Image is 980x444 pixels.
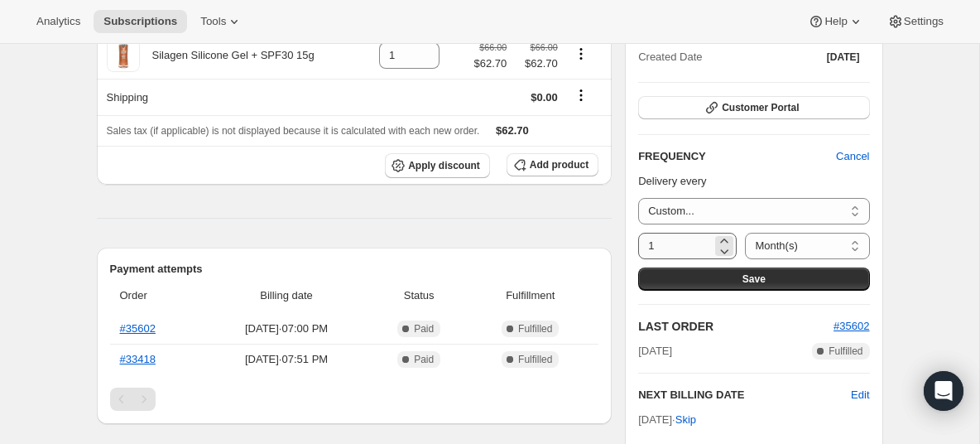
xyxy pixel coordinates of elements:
[827,51,860,64] span: [DATE]
[26,10,90,33] button: Analytics
[36,15,80,28] span: Analytics
[94,10,187,33] button: Subscriptions
[836,148,869,165] span: Cancel
[742,273,766,286] span: Save
[414,322,434,335] span: Paid
[798,10,873,33] button: Help
[496,124,529,137] span: $62.70
[207,321,366,337] span: [DATE] · 07:00 PM
[110,277,203,314] th: Order
[568,86,594,104] button: Shipping actions
[474,55,507,72] span: $62.70
[877,10,954,33] button: Settings
[376,287,462,304] span: Status
[833,318,869,335] button: #35602
[568,45,594,63] button: Product actions
[479,42,507,52] small: $66.00
[200,15,226,28] span: Tools
[638,148,836,165] h2: FREQUENCY
[924,371,963,411] div: Open Intercom Messenger
[190,10,252,33] button: Tools
[829,345,862,358] span: Fulfilled
[638,173,869,190] p: Delivery every
[722,101,799,114] span: Customer Portal
[531,42,558,52] small: $66.00
[638,343,672,360] span: [DATE]
[140,47,315,64] div: Silagen Silicone Gel + SPF30 15g
[414,353,434,366] span: Paid
[665,407,706,433] button: Skip
[507,153,598,176] button: Add product
[207,287,366,304] span: Billing date
[638,96,869,119] button: Customer Portal
[904,15,944,28] span: Settings
[824,15,847,28] span: Help
[385,153,490,178] button: Apply discount
[817,46,870,69] button: [DATE]
[518,322,552,335] span: Fulfilled
[518,353,552,366] span: Fulfilled
[110,388,599,411] nav: Pagination
[107,125,480,137] span: Sales tax (if applicable) is not displayed because it is calculated with each new order.
[833,320,869,332] a: #35602
[638,413,696,426] span: [DATE] ·
[120,322,156,335] a: #35602
[638,268,869,291] button: Save
[638,49,702,65] span: Created Date
[638,387,851,403] h2: NEXT BILLING DATE
[408,159,480,172] span: Apply discount
[516,55,557,72] span: $62.70
[675,412,696,428] span: Skip
[103,15,177,28] span: Subscriptions
[826,143,879,170] button: Cancel
[638,318,833,335] h2: LAST ORDER
[530,158,588,171] span: Add product
[851,387,869,403] button: Edit
[120,353,156,365] a: #33418
[110,261,599,277] h2: Payment attempts
[531,91,558,104] span: $0.00
[207,351,366,368] span: [DATE] · 07:51 PM
[97,79,362,115] th: Shipping
[472,287,588,304] span: Fulfillment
